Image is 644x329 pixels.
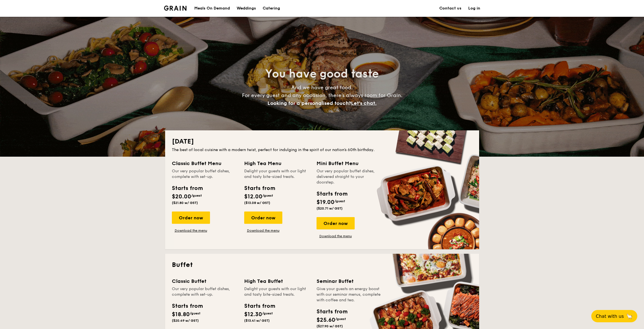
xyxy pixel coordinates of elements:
a: Download the menu [244,228,282,233]
div: Mini Buffet Menu [317,159,382,167]
div: High Tea Menu [244,159,310,167]
div: The best of local cuisine with a modern twist, perfect for indulging in the spirit of our nation’... [172,147,472,153]
button: Chat with us🦙 [591,310,637,322]
div: Order now [317,217,355,229]
span: ($27.90 w/ GST) [317,324,343,328]
span: /guest [334,199,345,203]
div: Starts from [172,302,202,310]
span: /guest [190,311,200,315]
div: Delight your guests with our light and tasty bite-sized treats. [244,286,310,297]
span: You have good taste [265,67,379,81]
span: $12.30 [244,311,262,318]
span: ($20.49 w/ GST) [172,319,199,323]
span: /guest [335,317,346,321]
div: Starts from [244,302,275,310]
img: Grain [164,6,187,11]
span: /guest [262,311,273,315]
h2: [DATE] [172,137,472,146]
span: /guest [262,194,273,198]
span: ($13.41 w/ GST) [244,319,270,323]
div: Order now [172,211,210,224]
a: Download the menu [172,228,210,233]
div: Classic Buffet Menu [172,159,237,167]
span: Chat with us [596,314,624,319]
a: Download the menu [317,234,355,238]
span: ($21.80 w/ GST) [172,201,198,205]
div: Our very popular buffet dishes, delivered straight to your doorstep. [317,168,382,185]
div: Starts from [172,184,202,192]
span: $18.80 [172,311,190,318]
div: Classic Buffet [172,277,237,285]
span: Let's chat. [351,100,377,106]
a: Logotype [164,6,187,11]
span: ($13.08 w/ GST) [244,201,270,205]
h2: Buffet [172,260,472,269]
span: $20.00 [172,193,191,200]
span: $25.60 [317,317,335,323]
div: Give your guests an energy boost with our seminar menus, complete with coffee and tea. [317,286,382,303]
span: /guest [191,194,202,198]
div: Order now [244,211,282,224]
div: Starts from [317,190,347,198]
div: Starts from [317,307,347,316]
span: $19.00 [317,199,334,206]
div: Seminar Buffet [317,277,382,285]
div: Starts from [244,184,275,192]
span: 🦙 [626,313,633,319]
div: High Tea Buffet [244,277,310,285]
span: And we have great food. For every guest and any occasion, there’s always room for Grain. [242,84,402,106]
div: Our very popular buffet dishes, complete with set-up. [172,168,237,180]
span: $12.00 [244,193,262,200]
div: Delight your guests with our light and tasty bite-sized treats. [244,168,310,180]
div: Our very popular buffet dishes, complete with set-up. [172,286,237,297]
span: ($20.71 w/ GST) [317,206,343,210]
span: Looking for a personalised touch? [267,100,351,106]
